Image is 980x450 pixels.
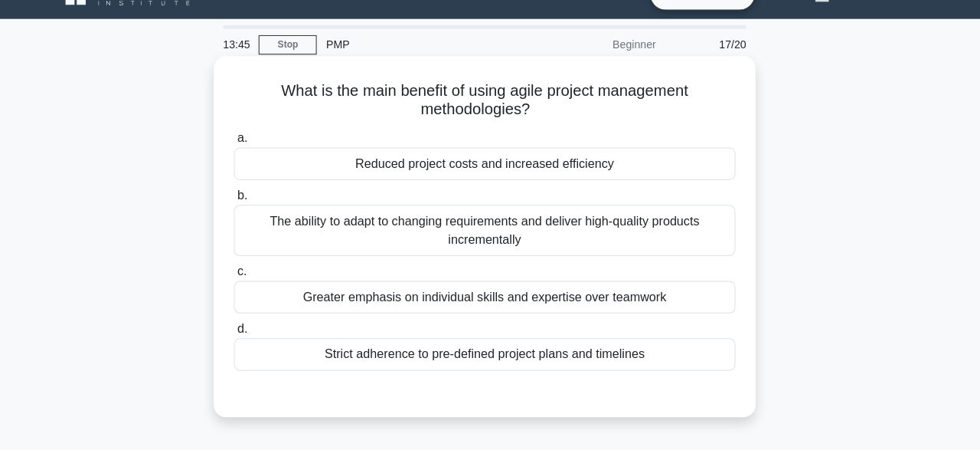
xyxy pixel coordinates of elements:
div: 17/20 [668,34,758,64]
div: 13:45 [222,34,266,64]
span: c. [245,267,254,280]
div: The ability to adapt to changing requirements and deliver high-quality products incrementally [242,208,738,258]
h5: What is the main benefit of using agile project management methodologies? [240,85,740,123]
span: a. [245,135,255,148]
div: Beginner [534,34,668,64]
span: b. [245,192,255,205]
span: d. [245,324,255,337]
div: PMP [324,34,534,64]
div: Strict adherence to pre-defined project plans and timelines [242,340,738,372]
a: Stop [266,40,324,59]
div: Reduced project costs and increased efficiency [242,151,738,183]
div: Greater emphasis on individual skills and expertise over teamwork [242,283,738,315]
